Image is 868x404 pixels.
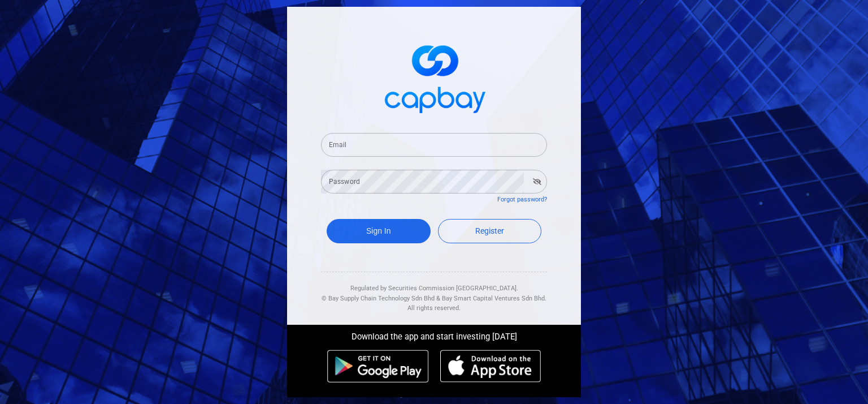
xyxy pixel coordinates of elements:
div: Regulated by Securities Commission [GEOGRAPHIC_DATA]. & All rights reserved. [321,272,547,313]
img: ios [440,350,541,382]
img: android [327,350,429,382]
div: Download the app and start investing [DATE] [279,325,589,344]
span: © Bay Supply Chain Technology Sdn Bhd [322,295,435,302]
span: Bay Smart Capital Ventures Sdn Bhd. [442,295,546,302]
a: Forgot password? [497,196,547,203]
span: Register [475,226,504,235]
button: Sign In [327,219,431,243]
a: Register [438,219,542,243]
img: logo [377,35,491,119]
